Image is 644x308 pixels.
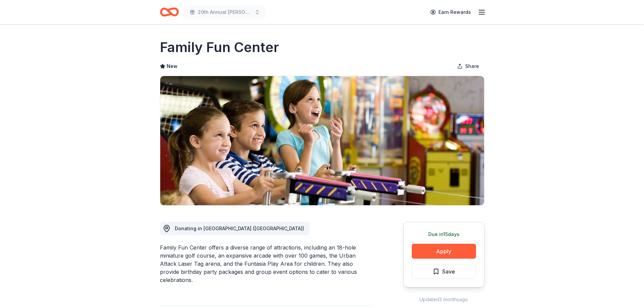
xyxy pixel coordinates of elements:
[198,8,252,16] span: 20th Annual [PERSON_NAME] Memorial Golf Tournament
[167,62,177,70] span: New
[160,4,179,20] a: Home
[160,38,279,57] h1: Family Fun Center
[175,226,304,231] span: Donating in [GEOGRAPHIC_DATA] ([GEOGRAPHIC_DATA])
[412,230,476,238] div: Due in 15 days
[412,264,476,279] button: Save
[442,267,455,276] span: Save
[160,76,484,205] img: Image for Family Fun Center
[184,5,265,19] button: 20th Annual [PERSON_NAME] Memorial Golf Tournament
[465,62,479,70] span: Share
[452,60,484,73] button: Share
[403,295,484,304] div: Updated 3 months ago
[426,6,475,18] a: Earn Rewards
[160,243,371,284] div: Family Fun Center offers a diverse range of attractions, including an 18-hole miniature golf cour...
[412,244,476,259] button: Apply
